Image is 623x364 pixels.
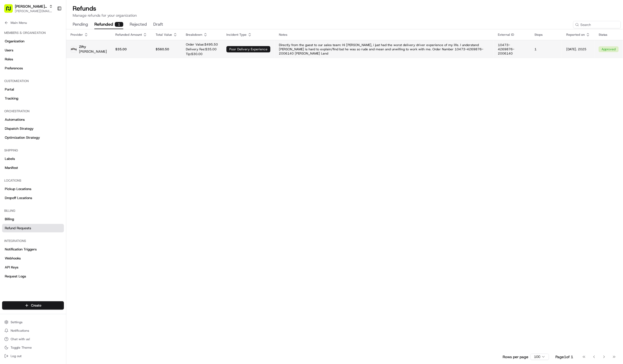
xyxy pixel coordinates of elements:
[534,47,558,51] p: 1
[90,52,96,59] button: Start new chat
[5,87,14,92] span: Portal
[2,55,64,64] a: Roles
[2,352,64,360] button: Log out
[153,20,163,29] button: draft
[2,176,64,185] div: Locations
[82,68,96,74] button: See all
[498,43,526,56] p: 10473-4269876-2006140
[5,165,18,170] span: Manifest
[2,37,64,46] a: Organization
[11,21,27,25] span: Main Menu
[44,97,46,101] span: •
[58,82,59,87] span: •
[79,44,107,49] p: Zifty
[2,272,64,281] a: Request Logs
[2,318,64,326] button: Settings
[2,237,64,245] div: Integrations
[2,133,64,142] a: Optimization Strategy
[5,156,15,161] span: Labels
[11,51,21,60] img: 8571987876998_91fb9ceb93ad5c398215_72.jpg
[5,187,31,191] span: Pickup Locations
[11,83,15,87] img: 1736555255976-a54dd68f-1ca7-489b-9aae-adbdc363a1c4
[5,57,13,62] span: Roles
[2,77,64,85] div: Customization
[2,254,64,263] a: Webhooks
[5,69,36,73] div: Past conversations
[5,6,16,16] img: Nash
[566,33,590,37] div: Reported on
[37,131,64,136] a: Powered byPylon
[5,265,18,270] span: API Keys
[2,115,64,124] a: Automations
[186,33,218,37] div: Breakdown
[14,34,87,40] input: Clear
[60,82,71,87] span: [DATE]
[5,21,96,30] p: Welcome 👋
[2,94,64,103] a: Tracking
[5,39,24,44] span: Organization
[2,124,64,133] a: Dispatch Strategy
[2,194,64,202] a: Dropoff Locations
[2,224,64,232] a: Refund Requests
[2,206,64,215] div: Billing
[73,4,617,13] h1: Refunds
[5,77,14,88] img: Wisdom Oko
[115,33,147,37] div: Refunded Amount
[5,117,25,122] span: Automations
[5,217,14,222] span: Billing
[2,301,64,310] button: Create
[2,327,64,334] button: Notifications
[15,4,47,9] button: [PERSON_NAME] of Prussia
[71,46,77,52] img: Zifty
[5,126,34,131] span: Dispatch Strategy
[2,85,64,94] a: Portal
[2,107,64,115] div: Orchestration
[53,132,64,136] span: Pylon
[5,256,21,261] span: Webhooks
[5,48,13,53] span: Users
[226,46,270,52] div: poor delivery experience
[555,354,573,359] div: Page 1 of 1
[5,96,18,101] span: Tracking
[2,215,64,223] a: Billing
[2,19,64,26] button: Main Menu
[503,354,528,359] p: Rows per page
[71,33,107,37] div: Provider
[498,33,526,37] div: External ID
[11,337,30,341] span: Chat with us!
[186,47,218,51] p: Delivery Fee: $ 35.00
[31,303,41,308] span: Create
[566,47,590,51] p: [DATE]. 2025
[599,33,619,37] div: Status
[156,47,177,51] p: $ 560.50
[279,33,489,37] div: Notes
[73,13,617,18] p: Manage refunds for your organization
[534,33,558,37] div: Stops
[79,49,107,54] p: [PERSON_NAME]
[16,82,56,87] span: Wisdom [PERSON_NAME]
[43,116,87,126] a: 💻API Documentation
[2,146,64,155] div: Shipping
[5,247,37,252] span: Notification Triggers
[11,354,21,358] span: Log out
[279,43,489,56] p: Directly from the guest to our sales team: Hi [PERSON_NAME], i just had the worst delivery driver...
[2,64,64,73] a: Preferences
[115,22,123,27] div: 1
[11,119,41,124] span: Knowledge Base
[50,119,85,124] span: API Documentation
[94,20,123,29] button: refunded
[24,56,73,60] div: We're available if you need us!
[2,2,55,15] button: [PERSON_NAME] of Prussia[PERSON_NAME][EMAIL_ADDRESS][DOMAIN_NAME]
[15,9,53,13] button: [PERSON_NAME][EMAIL_ADDRESS][DOMAIN_NAME]
[2,155,64,163] a: Labels
[5,66,23,71] span: Preferences
[11,320,23,324] span: Settings
[2,263,64,272] a: API Keys
[2,344,64,351] button: Toggle Theme
[47,97,58,101] span: [DATE]
[5,51,15,60] img: 1736555255976-a54dd68f-1ca7-489b-9aae-adbdc363a1c4
[5,92,14,100] img: Gabrielle LeFevre
[2,29,64,37] div: Members & Organization
[5,196,32,200] span: Dropoff Locations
